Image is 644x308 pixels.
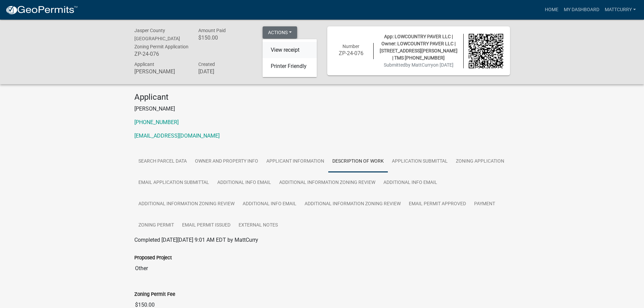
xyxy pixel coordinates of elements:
[239,193,301,215] a: Additional info email
[452,151,508,172] a: Zoning Application
[198,62,215,67] span: Created
[134,193,239,215] a: Additional Information Zoning Review
[469,34,503,68] img: QR code
[134,172,213,194] a: Email Application Submittal
[191,151,262,172] a: Owner and Property Info
[134,51,188,57] h6: ZP-24-076
[405,62,433,68] span: by MattCurry
[134,105,510,113] p: [PERSON_NAME]
[134,151,191,172] a: Search Parcel Data
[134,68,188,75] h6: [PERSON_NAME]
[275,172,379,194] a: Additional Information Zoning Review
[263,58,317,74] a: Printer Friendly
[334,50,369,56] h6: ZP-24-076
[198,34,252,41] h6: $150.00
[602,3,639,16] a: MattCurry
[263,42,317,58] a: View receipt
[134,256,172,260] label: Proposed Project
[561,3,602,16] a: My Dashboard
[134,62,154,67] span: Applicant
[470,193,499,215] a: Payment
[388,151,452,172] a: Application Submittal
[134,237,258,243] span: Completed [DATE][DATE] 9:01 AM EDT by MattCurry
[134,215,178,236] a: Zoning Permit
[328,151,388,172] a: Description of Work
[301,193,405,215] a: Additional Information Zoning Review
[213,172,275,194] a: Additional info email
[134,119,179,125] a: [PHONE_NUMBER]
[342,44,359,49] span: Number
[262,151,328,172] a: Applicant Information
[134,292,175,297] label: Zoning Permit Fee
[178,215,235,236] a: Email Permit Issued
[542,3,561,16] a: Home
[134,28,188,49] span: Jasper County [GEOGRAPHIC_DATA] Zoning Permit Application
[235,215,282,236] a: External Notes
[198,68,252,75] h6: [DATE]
[134,133,220,139] a: [EMAIL_ADDRESS][DOMAIN_NAME]
[405,193,470,215] a: Email Permit Approved
[380,34,458,61] span: App: LOWCOUNTRY PAVER LLC | Owner: LOWCOUNTRY PAVER LLC | [STREET_ADDRESS][PERSON_NAME] | TMS [PH...
[379,172,441,194] a: Additional info email
[263,26,297,39] button: Actions
[263,39,317,77] div: Actions
[198,28,226,33] span: Amount Paid
[384,62,453,68] span: Submitted on [DATE]
[134,92,510,102] h4: Applicant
